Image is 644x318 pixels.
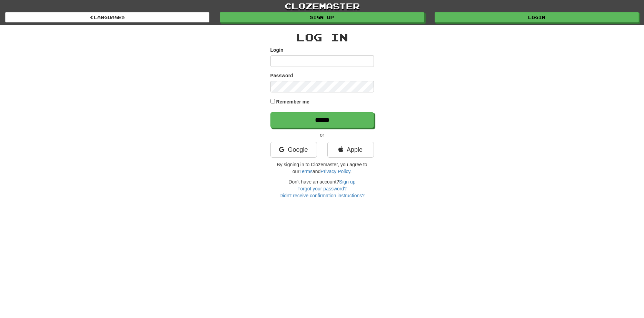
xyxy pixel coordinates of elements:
a: Sign up [220,12,424,22]
a: Login [435,12,639,22]
label: Password [270,72,293,79]
a: Languages [5,12,209,22]
label: Remember me [276,98,309,105]
a: Terms [299,169,313,174]
p: By signing in to Clozemaster, you agree to our and . [270,161,374,175]
a: Apple [327,142,374,158]
a: Privacy Policy [320,169,350,174]
label: Login [270,47,284,53]
a: Didn't receive confirmation instructions? [279,193,365,198]
a: Sign up [339,179,355,185]
a: Google [270,142,317,158]
a: Forgot your password? [297,186,347,191]
div: Don't have an account? [270,178,374,199]
h2: Log In [270,32,374,43]
p: or [270,131,374,138]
